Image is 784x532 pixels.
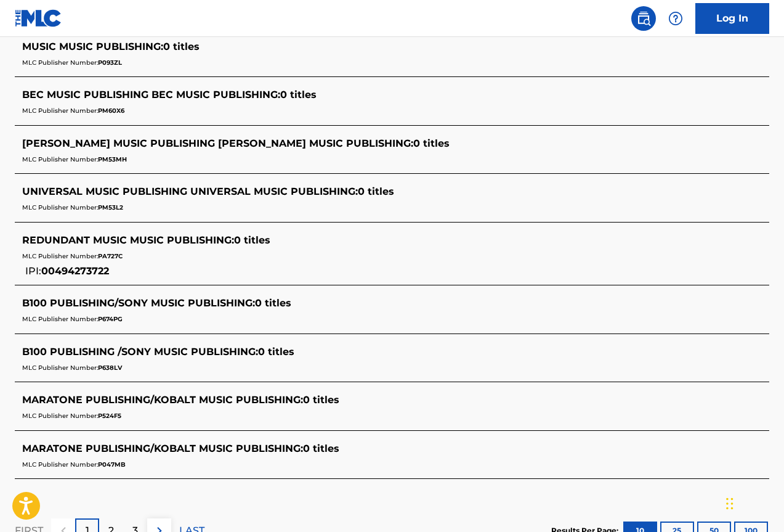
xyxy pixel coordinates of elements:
span: 00494273722 [41,265,109,277]
span: MLC Publisher Number: [22,364,98,372]
span: MLC Publisher Number: [22,203,98,211]
span: 0 titles [258,346,294,358]
a: Public Search [631,6,656,31]
span: MUSIC MUSIC PUBLISHING : [22,41,163,52]
span: MLC Publisher Number: [22,412,98,420]
span: MARATONE PUBLISHING/KOBALT MUSIC PUBLISHING : [22,443,303,454]
span: PM60X6 [98,107,124,115]
span: PM53MH [98,155,127,163]
span: IPI: [25,265,41,277]
span: MLC Publisher Number: [22,59,98,67]
span: 0 titles [413,137,450,149]
span: MARATONE PUBLISHING/KOBALT MUSIC PUBLISHING : [22,394,303,406]
div: Arrastrar [726,485,733,522]
span: MLC Publisher Number: [22,315,98,323]
span: 0 titles [303,443,339,454]
a: Log In [695,3,769,34]
span: 0 titles [280,89,317,100]
span: MLC Publisher Number: [22,252,98,260]
span: 0 titles [255,297,291,309]
img: help [668,11,683,26]
div: Widget de chat [722,473,784,532]
span: MLC Publisher Number: [22,155,98,163]
span: B100 PUBLISHING /SONY MUSIC PUBLISHING : [22,346,258,358]
div: Help [663,6,688,31]
span: P638LV [98,364,122,372]
span: MLC Publisher Number: [22,460,98,469]
span: MLC Publisher Number: [22,107,98,115]
span: 0 titles [358,186,394,197]
iframe: Chat Widget [722,473,784,532]
span: P047MB [98,460,126,469]
span: P524F5 [98,412,121,420]
span: P093ZL [98,59,122,67]
span: 0 titles [163,41,200,52]
span: [PERSON_NAME] MUSIC PUBLISHING [PERSON_NAME] MUSIC PUBLISHING : [22,137,413,149]
span: 0 titles [303,394,339,406]
span: PM53L2 [98,203,123,211]
span: UNIVERSAL MUSIC PUBLISHING UNIVERSAL MUSIC PUBLISHING : [22,186,358,197]
span: PA727C [98,252,123,260]
span: P674PG [98,315,123,323]
span: REDUNDANT MUSIC MUSIC PUBLISHING : [22,234,234,246]
span: B100 PUBLISHING/SONY MUSIC PUBLISHING : [22,297,255,309]
img: MLC Logo [15,9,62,27]
span: 0 titles [234,234,270,246]
img: search [636,11,651,26]
span: BEC MUSIC PUBLISHING BEC MUSIC PUBLISHING : [22,89,280,100]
